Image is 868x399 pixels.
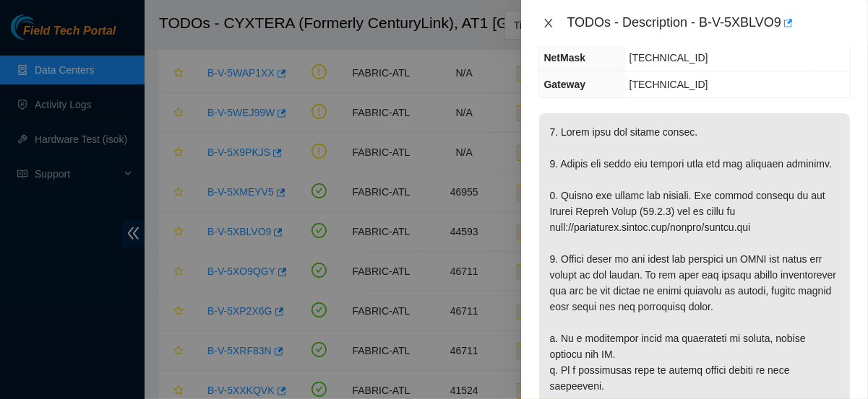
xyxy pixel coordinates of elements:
span: close [543,17,554,29]
span: [TECHNICAL_ID] [629,52,708,63]
span: Gateway [544,79,586,90]
button: Close [538,17,559,30]
span: [TECHNICAL_ID] [629,79,708,90]
div: TODOs - Description - B-V-5XBLVO9 [567,12,851,35]
span: NetMask [544,52,586,63]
